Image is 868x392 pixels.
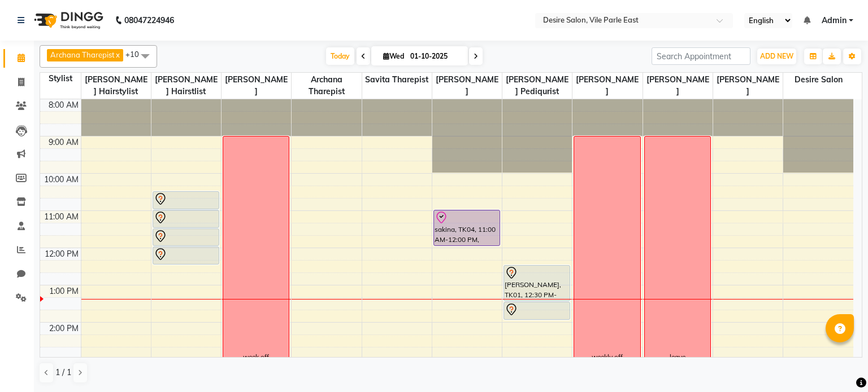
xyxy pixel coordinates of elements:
[42,174,81,186] div: 10:00 AM
[502,73,572,99] span: [PERSON_NAME] Pediqurist
[670,352,685,362] div: leave
[643,73,713,99] span: [PERSON_NAME]
[125,50,147,59] span: +10
[407,48,463,65] input: 2025-10-01
[115,50,120,59] a: x
[153,210,219,227] div: [PERSON_NAME], TK01, 11:00 AM-11:30 AM, Brazilian Wax - Full Hands
[47,285,81,297] div: 1:00 PM
[504,266,570,301] div: [PERSON_NAME], TK01, 12:30 PM-01:30 PM, Hand & Feet Treatment - Regular Pedicure
[572,73,642,99] span: [PERSON_NAME]
[153,247,219,264] div: [PERSON_NAME], TK01, 12:00 PM-12:30 PM, Threading - Eyebrow
[243,352,269,362] div: week off
[434,210,500,245] div: sakina, TK04, 11:00 AM-12:00 PM, Bikani wax
[757,49,796,64] button: ADD NEW
[783,73,853,87] span: desire salon
[592,352,623,362] div: weekly off
[326,47,354,65] span: Today
[42,248,81,260] div: 12:00 PM
[432,73,502,99] span: [PERSON_NAME]
[50,50,115,59] span: Archana Tharepist
[362,73,432,87] span: savita Tharepist
[760,52,793,60] span: ADD NEW
[124,5,174,36] b: 08047224946
[380,52,407,60] span: Wed
[47,323,81,334] div: 2:00 PM
[504,302,570,319] div: [PERSON_NAME], TK01, 01:30 PM-02:00 PM, Hand & Feet Treatment - Regular Menicure
[40,73,81,85] div: Stylist
[292,73,361,99] span: Archana Tharepist
[652,47,750,65] input: Search Appointment
[42,211,81,223] div: 11:00 AM
[46,99,81,111] div: 8:00 AM
[55,367,71,378] span: 1 / 1
[153,192,219,209] div: [PERSON_NAME], TK06, 10:30 AM-11:00 AM, Hair Service - Hair wash
[29,5,106,36] img: logo
[81,73,151,99] span: [PERSON_NAME] Hairstylist
[713,73,783,99] span: [PERSON_NAME]
[46,136,81,148] div: 9:00 AM
[153,229,219,245] div: [PERSON_NAME], TK01, 11:30 AM-12:00 PM, Brazilian Wax - Half Legs
[222,73,291,99] span: [PERSON_NAME]
[151,73,221,99] span: [PERSON_NAME] Hairstlist
[822,15,847,27] span: Admin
